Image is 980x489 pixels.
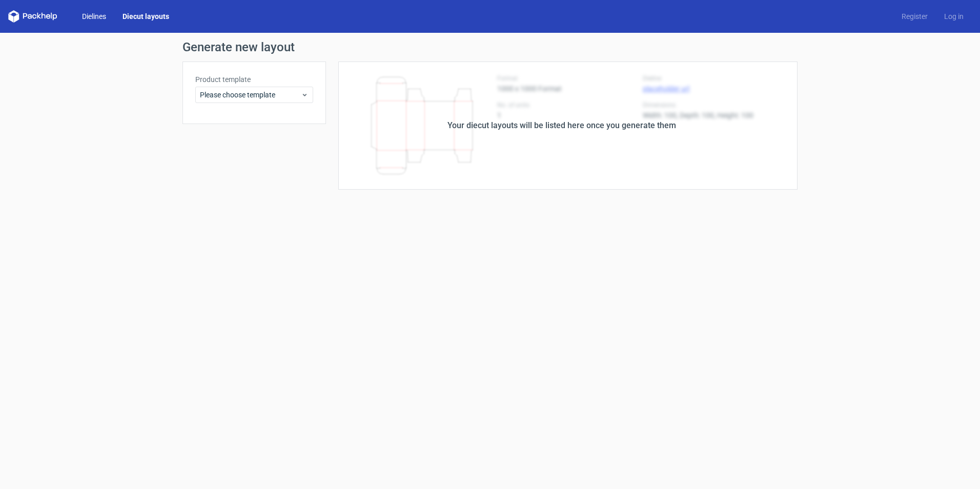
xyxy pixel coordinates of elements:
[893,11,936,22] a: Register
[74,11,114,22] a: Dielines
[114,11,177,22] a: Diecut layouts
[182,41,798,53] h1: Generate new layout
[200,90,301,100] span: Please choose template
[195,74,313,85] label: Product template
[447,119,676,132] div: Your diecut layouts will be listed here once you generate them
[936,11,972,22] a: Log in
